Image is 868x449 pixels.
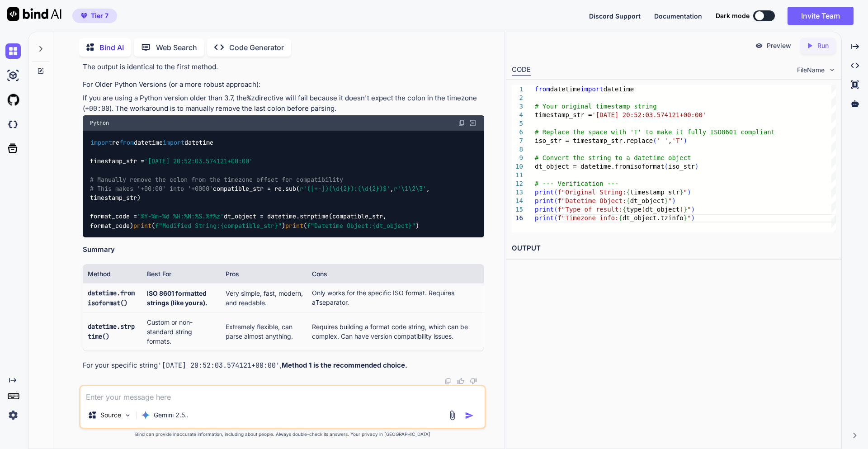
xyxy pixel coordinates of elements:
[119,138,134,147] span: from
[512,119,523,128] div: 5
[535,111,592,118] span: timestamp_str =
[512,162,523,171] div: 10
[124,411,132,419] img: Pick Models
[550,85,580,93] span: datetime
[307,265,484,284] th: Cons
[535,163,665,170] span: dt_object = datetime.fromisoformat
[83,265,143,284] th: Method
[672,197,675,204] span: )
[285,222,303,230] span: print
[90,184,213,193] span: # This makes '+00:00' into '+0000'
[512,180,523,188] div: 12
[672,137,683,144] span: 'T'
[83,245,484,255] h3: Summary
[506,238,841,259] h2: OUTPUT
[679,189,683,196] span: }
[592,111,706,118] span: '[DATE] 20:52:03.574121+00:00'
[589,11,641,21] button: Discord Support
[668,197,672,204] span: "
[557,214,618,222] span: f"Timezone info:
[307,222,415,230] span: f"Datetime Object: "
[444,378,452,385] img: copy
[767,41,791,50] p: Preview
[83,80,484,90] h4: For Older Python Versions (or a more robust approach):
[90,138,112,147] span: import
[457,378,464,385] img: like
[618,214,622,222] span: {
[512,205,523,214] div: 15
[5,92,21,108] img: githubLight
[221,312,307,350] td: Extremely flexible, can parse almost anything.
[394,184,426,193] span: r'\1\2\3'
[589,12,641,20] span: Discord Support
[512,128,523,137] div: 6
[512,85,523,94] div: 1
[664,197,668,204] span: }
[535,189,554,196] span: print
[100,411,121,420] p: Source
[465,411,474,420] img: icon
[79,431,486,438] p: Bind can provide inaccurate information, including about people. Always double-check its answers....
[722,128,775,136] span: 8601 compliant
[797,66,825,75] span: FileName
[154,411,189,420] p: Gemini 2.5..
[512,137,523,145] div: 7
[691,206,694,213] span: )
[147,289,208,307] strong: ISO 8601 formatted strings (like yours).
[316,298,319,307] code: T
[683,137,687,144] span: )
[155,222,282,230] span: f"Modified String: "
[535,214,554,222] span: print
[83,62,484,72] p: The output is identical to the first method.
[626,197,630,204] span: {
[554,189,557,196] span: (
[158,361,280,370] code: '[DATE] 20:52:03.574121+00:00'
[5,68,21,83] img: ai-studio
[5,407,21,423] img: settings
[535,137,653,144] span: iso_str = timestamp_str.replace
[90,119,109,127] span: Python
[99,42,124,53] p: Bind AI
[447,410,458,421] img: attachment
[656,137,668,144] span: ' '
[535,128,722,136] span: # Replace the space with 'T' to make it fully ISO
[603,85,633,93] span: datetime
[683,206,687,213] span: }
[156,42,197,53] p: Web Search
[654,12,702,20] span: Documentation
[535,197,554,204] span: print
[664,163,668,170] span: (
[668,163,695,170] span: iso_str
[85,104,109,113] code: +00:00
[788,7,854,25] button: Invite Team
[512,102,523,111] div: 3
[535,206,554,213] span: print
[687,214,691,222] span: "
[679,206,683,213] span: )
[7,7,61,21] img: Bind AI
[470,378,477,385] img: dislike
[683,214,687,222] span: }
[512,65,531,76] div: CODE
[469,119,477,127] img: Open in Browser
[535,180,618,187] span: # --- Verification ---
[623,206,626,213] span: {
[626,206,642,213] span: type
[691,214,694,222] span: )
[221,283,307,312] td: Very simple, fast, modern, and readable.
[83,93,484,113] p: If you are using a Python version older than 3.7, the directive will fail because it doesn't expe...
[687,206,691,213] span: "
[642,206,645,213] span: (
[817,41,829,50] p: Run
[557,189,626,196] span: f"Original String:
[630,197,664,204] span: dt_object
[683,189,687,196] span: "
[372,222,412,230] span: {dt_object}
[512,145,523,154] div: 8
[512,214,523,222] div: 16
[307,283,484,312] td: Only works for the specific ISO format. Requires a separator.
[828,66,836,74] img: chevron down
[623,214,684,222] span: dt_object.tzinfo
[695,163,698,170] span: )
[144,157,253,165] span: '[DATE] 20:52:03.574121+00:00'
